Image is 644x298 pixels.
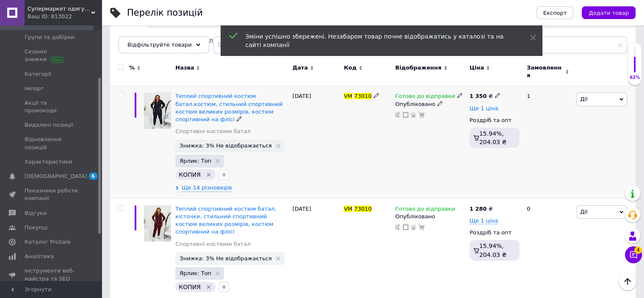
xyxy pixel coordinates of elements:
[175,206,276,235] a: Теплий спортивний костюм батал, кісточки, стильний спортивний костюм великих розмірів, костюм спо...
[470,117,520,124] div: Роздріб та опт
[180,270,211,276] span: Ярлик: Топ
[628,75,641,81] div: 62%
[354,206,371,212] span: 73010
[470,217,498,224] span: Ще 1 ціна
[180,256,271,261] span: Знижка: 3% Не відображається
[213,36,627,53] input: Пошук по назві позиції, артикулу і пошуковим запитам
[129,64,135,72] span: %
[144,92,171,129] img: Теплый спортивный костюм батал,костюм, стильный спортивный костюм больших размеров, костюм спорти...
[634,246,642,254] span: 4
[175,93,282,123] a: Теплий спортивний костюм батал,костюм, стильний спортивний костюм великих розмірів, костюм спорти...
[25,70,51,78] span: Категорії
[580,209,587,215] span: Дії
[290,86,342,199] div: [DATE]
[395,93,455,102] span: Готово до відправки
[479,130,506,145] span: 15.94%, 204.03 ₴
[522,86,574,199] div: 1
[25,48,78,63] span: Сезонні знижки
[395,213,465,220] div: Опубліковано
[127,8,203,17] div: Перелік позицій
[395,206,455,214] span: Готово до відправки
[479,242,506,258] span: 15.94%, 204.03 ₴
[205,171,212,178] svg: Видалити мітку
[28,5,91,13] span: Супермаркет одягу та взуття Modamart.prom.ua
[470,64,484,72] span: Ціна
[25,173,87,180] span: [DEMOGRAPHIC_DATA]
[127,42,192,48] span: Відфільтруйте товари
[395,100,465,108] div: Опубліковано
[144,205,171,242] img: Теплый спортивный костюм батал,костюм, стильный спортивный костюм больших размеров, костюм спорти...
[180,158,211,164] span: Ярлик: Топ
[175,64,194,72] span: Назва
[179,284,201,290] span: КОПИЯ
[119,37,171,45] span: [DOMAIN_NAME]
[25,158,72,166] span: Характеристики
[28,13,102,20] div: Ваш ID: 813022
[25,238,70,246] span: Каталог ProSale
[470,105,498,112] span: Ще 1 ціна
[470,93,487,99] b: 1 350
[344,64,357,72] span: Код
[25,136,78,151] span: Відновлення позицій
[246,32,509,49] div: Зміни успішно збережені. Незабаром товар почне відображатись у каталозі та на сайті компанії
[625,246,642,263] button: Чат з покупцем4
[25,85,44,92] span: Імпорт
[354,93,371,99] span: 73010
[205,284,212,290] svg: Видалити мітку
[25,209,47,217] span: Відгуки
[619,273,636,290] button: Наверх
[25,253,54,260] span: Аналітика
[25,99,78,114] span: Акції та промокоди
[543,10,567,16] span: Експорт
[582,6,636,19] button: Додати товар
[293,64,308,72] span: Дата
[470,229,520,237] div: Роздріб та опт
[395,64,441,72] span: Відображення
[175,240,250,248] a: Спортивні костюми батал
[580,96,587,102] span: Дії
[179,171,201,178] span: КОПИЯ
[25,33,75,41] span: Групи та добірки
[175,128,250,135] a: Спортивні костюми батал
[182,184,232,192] span: Ще 14 різновидів
[470,206,487,212] b: 1 280
[344,206,352,212] span: VM
[89,173,97,180] span: 6
[344,93,352,99] span: VM
[25,187,78,202] span: Показники роботи компанії
[589,10,629,16] span: Додати товар
[470,92,500,100] div: ₴
[25,121,73,129] span: Видалені позиції
[470,205,493,213] div: ₴
[527,64,563,79] span: Замовлення
[25,224,47,231] span: Покупці
[536,6,574,19] button: Експорт
[180,143,271,148] span: Знижка: 3% Не відображається
[25,267,78,282] span: Інструменти веб-майстра та SEO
